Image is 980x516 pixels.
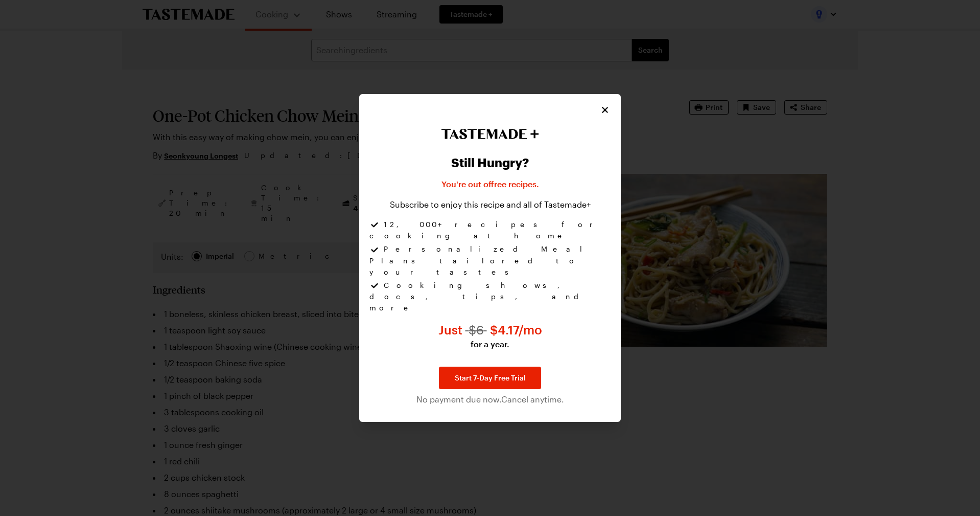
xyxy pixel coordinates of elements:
[390,198,591,211] p: Subscribe to enjoy this recipe and all of Tastemade+
[439,367,541,389] a: Start 7-Day Free Trial
[369,280,611,313] li: Cooking shows, docs, tips, and more
[465,322,487,337] span: $ 6
[441,178,539,190] p: You're out of free recipes .
[455,373,526,383] span: Start 7-Day Free Trial
[441,129,539,139] img: Tastemade+
[451,155,529,170] h2: Still Hungry?
[599,104,611,116] button: Close
[416,393,564,406] span: No payment due now. Cancel anytime.
[369,243,611,279] li: Personalized Meal Plans tailored to your tastes
[369,219,611,243] li: 12,000+ recipes for cooking at home
[438,322,542,337] span: Just $ 4.17 /mo
[438,322,542,350] p: Just $4.17 per month for a year instead of $6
